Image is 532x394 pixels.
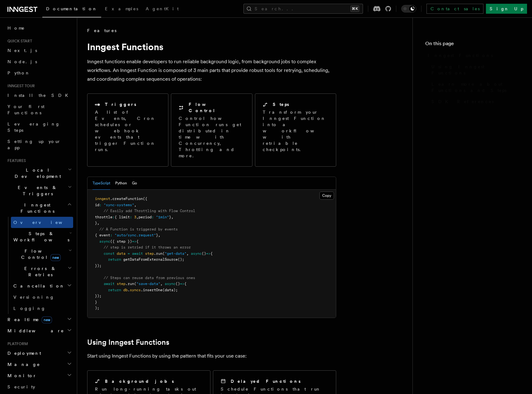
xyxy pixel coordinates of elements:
[184,282,186,286] span: {
[134,215,136,219] span: 3
[179,115,244,159] p: Control how Function runs get distributed in time with Concurrency, Throttling and more.
[11,292,73,303] a: Versioning
[5,373,37,379] span: Monitor
[431,64,520,76] span: Using Inngest Functions
[186,251,189,256] span: ,
[115,233,156,237] span: "auto/sync.request"
[7,104,45,115] span: Your first Functions
[5,184,68,197] span: Events & Triggers
[95,203,99,207] span: id
[5,56,73,67] a: Node.js
[95,306,99,310] span: );
[5,158,26,163] span: Features
[95,197,110,201] span: inngest
[99,227,178,231] span: // A Function is triggered by events
[125,282,134,286] span: .run
[95,215,112,219] span: throttle
[132,251,143,256] span: await
[87,352,336,360] p: Start using Inngest Functions by using the pattern that fits your use case:
[95,263,101,268] span: });
[429,61,520,78] a: Using Inngest Functions
[165,282,176,286] span: async
[273,101,289,107] h2: Steps
[11,263,73,280] button: Errors & Retries
[5,325,73,336] button: Middleware
[136,282,160,286] span: "save-data"
[5,67,73,78] a: Python
[431,81,520,93] span: Learn more about Functions and Steps
[5,314,73,325] button: Realtimenew
[105,101,136,107] h2: Triggers
[134,203,136,207] span: ,
[87,338,169,347] a: Using Inngest Functions
[95,109,161,153] p: A list of Events, Cron schedules or webhook events that trigger Function runs.
[5,118,73,136] a: Leveraging Steps
[123,257,178,262] span: getDataFromExternalSource
[7,70,30,75] span: Python
[50,254,61,261] span: new
[162,288,178,292] span: (data);
[5,316,52,323] span: Realtime
[146,6,179,11] span: AgentKit
[5,348,73,359] button: Deployment
[123,288,128,292] span: db
[425,50,520,61] a: Inngest Functions
[117,251,125,256] span: data
[132,239,136,244] span: =>
[7,48,37,53] span: Next.js
[139,215,152,219] span: period
[5,350,41,356] span: Deployment
[5,45,73,56] a: Next.js
[115,177,127,190] button: Python
[99,239,110,244] span: async
[191,251,202,256] span: async
[11,230,69,243] span: Steps & Workflows
[46,6,97,11] span: Documentation
[132,177,137,190] button: Go
[5,22,73,34] a: Home
[13,306,46,311] span: Logging
[101,2,142,17] a: Examples
[5,90,73,101] a: Install the SDK
[110,197,143,201] span: .createFunction
[11,245,73,263] button: Flow Controlnew
[425,40,520,50] h4: On this page
[5,182,73,199] button: Events & Triggers
[7,121,60,133] span: Leveraging Steps
[95,233,110,237] span: { event
[87,41,336,52] h1: Inngest Functions
[319,192,334,200] button: Copy
[7,384,35,389] span: Security
[5,370,73,381] button: Monitor
[171,215,173,219] span: ,
[128,251,130,256] span: =
[5,217,73,314] div: Inngest Functions
[110,239,132,244] span: ({ step })
[255,93,336,167] a: StepsTransform your Inngest Function into a workflow with retriable checkpoints.
[5,328,64,334] span: Middleware
[112,215,115,219] span: :
[134,282,136,286] span: (
[156,215,169,219] span: "1min"
[11,265,68,278] span: Errors & Retries
[99,203,101,207] span: :
[145,251,154,256] span: step
[136,239,139,244] span: {
[130,288,141,292] span: syncs
[42,2,101,17] a: Documentation
[165,251,186,256] span: "get-data"
[426,4,483,14] a: Contact sales
[105,378,174,384] h2: Background jobs
[104,203,134,207] span: "sync-systems"
[104,245,191,249] span: // step is retried if it throws an error
[158,233,160,237] span: ,
[5,39,32,44] span: Quick start
[243,4,363,14] button: Search...⌘K
[7,93,72,98] span: Install the SDK
[95,300,97,304] span: }
[263,109,329,153] p: Transform your Inngest Function into a workflow with retriable checkpoints.
[142,2,182,17] a: AgentKit
[104,251,115,256] span: const
[13,295,54,300] span: Versioning
[486,4,527,14] a: Sign Up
